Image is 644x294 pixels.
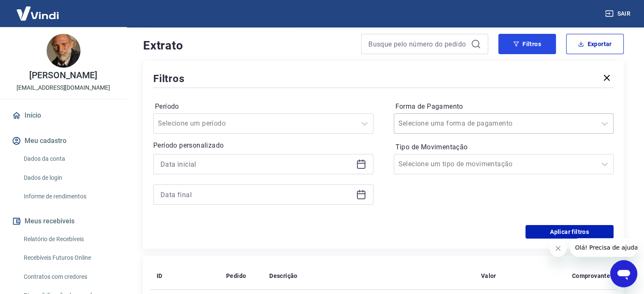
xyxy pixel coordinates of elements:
label: Período [155,102,372,112]
input: Data inicial [160,158,353,170]
p: [EMAIL_ADDRESS][DOMAIN_NAME] [17,83,110,92]
a: Dados da conta [20,150,116,168]
a: Relatório de Recebíveis [20,231,116,248]
p: Comprovante [572,272,610,280]
input: Data final [160,188,353,201]
iframe: Mensagem da empresa [570,238,637,257]
img: 634afa72-0682-498e-b50c-a0234edca7f8.jpeg [47,34,80,68]
button: Meu cadastro [10,132,116,150]
button: Meus recebíveis [10,212,116,231]
a: Dados de login [20,169,116,187]
iframe: Fechar mensagem [550,240,567,257]
label: Forma de Pagamento [395,102,612,112]
input: Busque pelo número do pedido [368,38,467,50]
button: Aplicar filtros [525,225,614,239]
button: Sair [603,6,634,22]
button: Exportar [566,34,624,54]
p: [PERSON_NAME] [29,71,97,80]
img: Vindi [10,0,65,26]
a: Informe de rendimentos [20,188,116,205]
a: Início [10,106,116,125]
p: Pedido [226,272,246,280]
label: Tipo de Movimentação [395,142,612,152]
iframe: Botão para abrir a janela de mensagens [610,260,637,287]
span: Olá! Precisa de ajuda? [5,6,71,13]
a: Contratos com credores [20,268,116,286]
button: Filtros [498,34,556,54]
h4: Extrato [143,37,351,54]
h5: Filtros [153,72,185,85]
p: Descrição [269,272,298,280]
a: Recebíveis Futuros Online [20,249,116,267]
p: ID [157,272,163,280]
p: Período personalizado [153,140,373,151]
p: Valor [481,272,496,280]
